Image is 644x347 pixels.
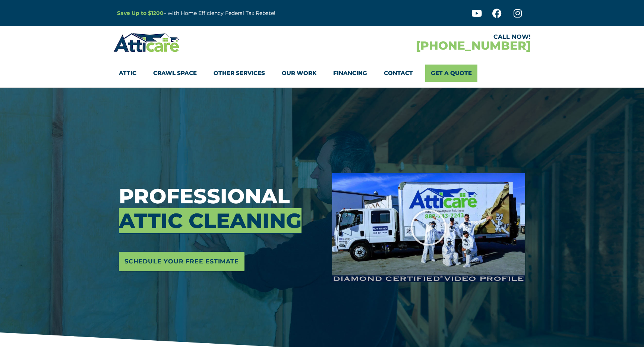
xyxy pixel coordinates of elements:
[119,208,302,233] span: Attic Cleaning
[119,252,244,271] a: Schedule Your Free Estimate
[282,65,316,82] a: Our Work
[333,65,367,82] a: Financing
[153,65,197,82] a: Crawl Space
[425,65,477,82] a: Get A Quote
[117,10,164,16] a: Save Up to $1200
[119,65,525,82] nav: Menu
[410,209,447,246] div: Play Video
[119,65,136,82] a: Attic
[117,9,359,18] p: – with Home Efficiency Federal Tax Rebate!
[124,256,239,268] span: Schedule Your Free Estimate
[119,184,321,233] h3: Professional
[214,65,265,82] a: Other Services
[384,65,413,82] a: Contact
[322,34,531,40] div: CALL NOW!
